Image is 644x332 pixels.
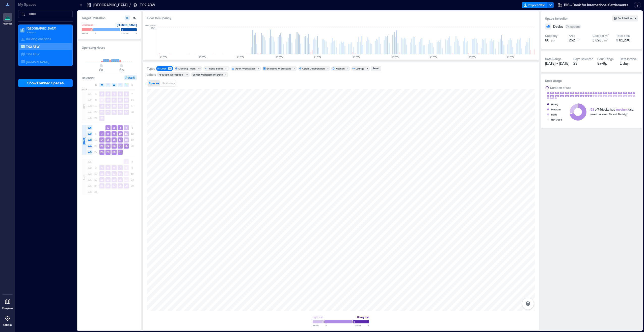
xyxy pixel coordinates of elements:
text: 27 [125,110,128,113]
div: [PERSON_NAME] [117,22,137,28]
text: 10 [106,98,110,101]
span: w3 [87,171,92,176]
span: w3 [87,137,92,143]
text: 28 [100,150,103,153]
text: 12 [119,98,122,101]
div: Underuse [82,22,93,28]
div: 4 [257,67,260,70]
button: Heatmap [161,80,176,86]
div: Open Collaboration [302,67,325,70]
text: 9 [113,132,115,135]
text: 6 [113,166,115,169]
text: 1 [125,160,127,163]
p: My Spaces [18,2,73,7]
text: 30 [113,150,116,153]
span: F [126,83,127,87]
text: 21 [100,144,103,147]
div: Reset [372,66,380,71]
span: [DATE] [82,137,86,145]
span: 53 [591,108,594,111]
text: 7 [101,132,103,135]
div: Date Range [545,57,561,61]
text: 8 [107,132,109,135]
div: Kitchen [336,67,345,70]
text: 25 [113,110,116,113]
text: 21 [119,178,122,181]
p: T.04 ABW [26,52,40,56]
div: 11 [224,67,229,70]
text: [DATE] [469,55,476,58]
span: S [95,83,97,87]
text: 24 [119,144,122,147]
div: Data Interval [620,57,637,61]
p: [GEOGRAPHIC_DATA] [26,26,69,30]
div: 1 day [620,61,638,66]
div: Labels [147,73,156,77]
div: 74 spaces [565,25,581,29]
text: 25 [100,184,103,187]
div: Hour Range [597,57,614,61]
div: of 74 desks had use. [591,107,634,111]
text: 13 [113,172,116,175]
span: 6p [119,68,124,72]
div: 1 [366,67,369,70]
span: Spaces [149,81,159,85]
text: 15 [106,138,110,141]
text: 31 [119,150,122,153]
button: Show Planned Spaces [18,79,73,87]
text: [DATE] [160,55,167,58]
span: M [101,83,103,87]
button: Export CSV [522,2,548,8]
text: 3 [119,126,121,129]
span: w4 [87,177,92,182]
div: Senior Management Desk [193,73,223,76]
span: (used between 2h and 7h daily) [591,113,627,116]
button: Reset [371,66,381,71]
text: 11 [113,98,116,101]
p: [GEOGRAPHIC_DATA] [93,3,127,8]
text: 22 [125,178,128,181]
text: 17 [106,104,110,107]
text: [DATE] [237,55,244,58]
div: 3 [293,67,296,70]
div: Types [147,66,155,70]
button: BIS - Bank for International Settlements [556,1,630,9]
span: w6 [87,189,92,195]
text: 29 [125,184,128,187]
span: JUN [82,104,86,109]
span: Heatmap [162,81,175,85]
span: medium [616,108,628,111]
text: 29 [106,150,110,153]
div: Focused Workspace [159,73,183,76]
div: 1 [346,67,349,70]
text: 12 [106,172,110,175]
p: Floorplans [2,307,13,310]
h3: Operating Hours [82,45,137,50]
div: Area [569,34,575,38]
text: 18 [113,104,116,107]
span: 81,290 [619,38,630,42]
div: 12 [197,67,201,70]
span: T [119,83,121,87]
span: 323 [595,38,601,42]
text: 16 [100,104,103,107]
a: Analytics [1,11,14,27]
span: w5 [87,116,92,121]
text: 6 [125,92,127,95]
text: 4 [101,166,103,169]
text: [DATE] [392,55,399,58]
text: 20 [113,178,116,181]
div: Desk [160,67,166,70]
div: 74 [168,67,172,70]
div: 72 [184,73,189,76]
span: $ [593,38,594,42]
div: Meeting Room [178,67,196,70]
text: [DATE] [314,55,321,58]
text: 7 [119,166,121,169]
text: 26 [119,110,122,113]
span: w2 [87,98,92,103]
text: 10 [119,132,122,135]
span: Above % [122,32,137,35]
p: Settings [3,323,12,326]
p: [DOMAIN_NAME] [26,60,49,64]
